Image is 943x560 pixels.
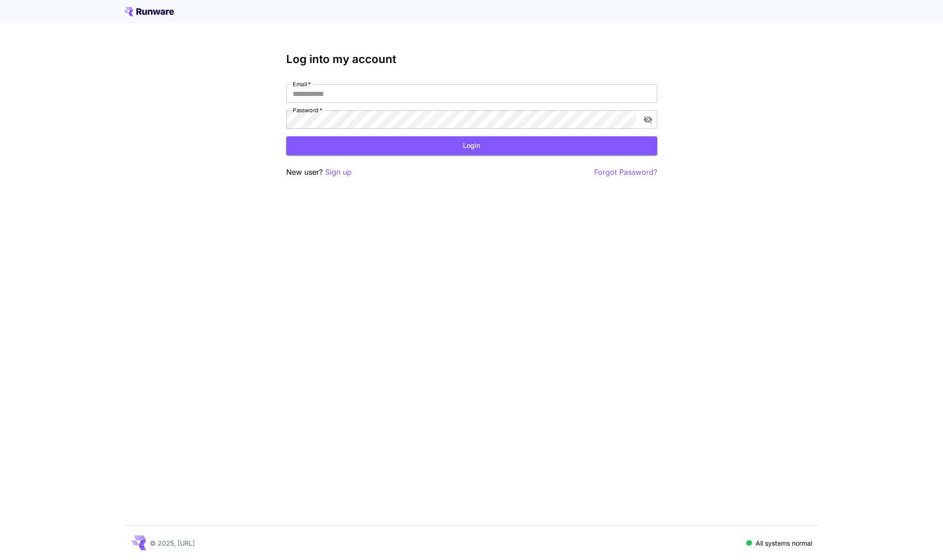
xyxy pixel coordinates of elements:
[286,53,657,66] h3: Log into my account
[286,166,352,178] p: New user?
[293,80,311,88] label: Email
[594,166,657,178] button: Forgot Password?
[325,166,352,178] button: Sign up
[293,106,322,114] label: Password
[150,538,195,548] p: © 2025, [URL]
[640,111,656,128] button: toggle password visibility
[756,538,812,548] p: All systems normal
[286,136,657,155] button: Login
